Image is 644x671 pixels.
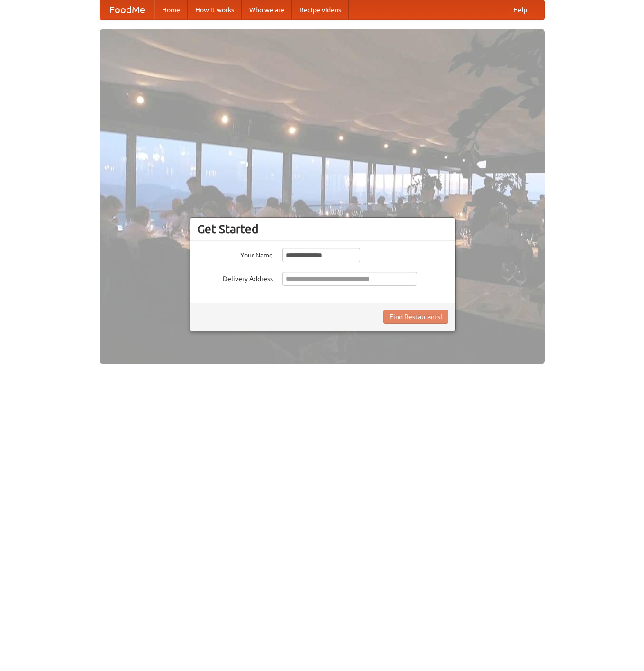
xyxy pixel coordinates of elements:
[188,0,242,19] a: How it works
[383,310,448,324] button: Find Restaurants!
[197,272,273,284] label: Delivery Address
[292,0,349,19] a: Recipe videos
[506,0,535,19] a: Help
[197,222,448,236] h3: Get Started
[154,0,188,19] a: Home
[242,0,292,19] a: Who we are
[197,248,273,260] label: Your Name
[100,0,154,19] a: FoodMe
